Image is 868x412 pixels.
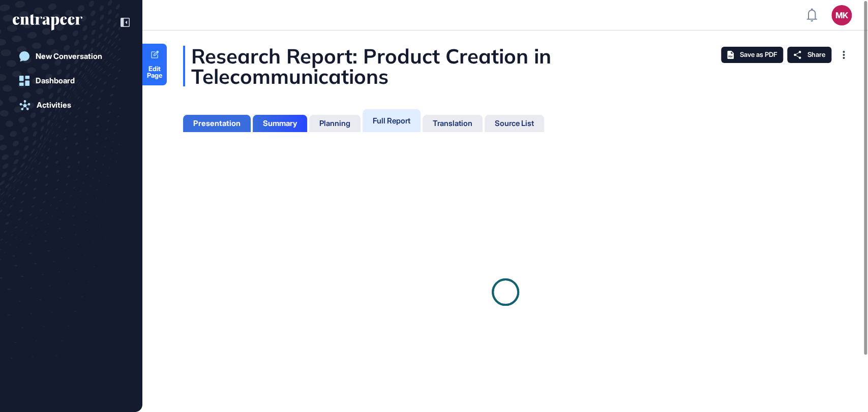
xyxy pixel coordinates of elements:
[319,119,350,128] div: Planning
[142,44,167,85] a: Edit Page
[13,46,130,67] a: New Conversation
[831,5,852,25] button: MK
[193,119,241,128] div: Presentation
[433,119,472,128] div: Translation
[36,52,102,61] div: New Conversation
[495,119,534,128] div: Source List
[36,76,75,85] div: Dashboard
[13,14,82,30] div: entrapeer-logo
[373,116,410,125] div: Full Report
[37,101,71,110] div: Activities
[740,51,777,59] span: Save as PDF
[13,95,130,115] a: Activities
[183,46,827,86] div: Research Report: Product Creation in Telecommunications
[263,119,297,128] div: Summary
[13,71,130,91] a: Dashboard
[142,66,167,79] span: Edit Page
[807,51,825,59] span: Share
